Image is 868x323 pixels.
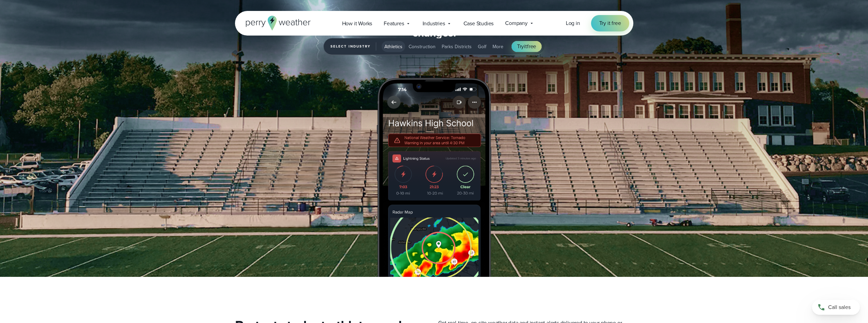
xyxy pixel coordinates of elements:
[406,41,438,52] button: Construction
[442,43,472,50] span: Parks Districts
[490,41,506,52] button: More
[330,42,376,51] span: Select Industry
[812,300,860,315] a: Call sales
[382,41,405,52] button: Athletics
[524,42,527,50] span: it
[336,16,378,30] a: How it Works
[566,19,580,27] a: Log in
[591,15,629,31] a: Try it free
[423,19,445,28] span: Industries
[342,19,372,28] span: How it Works
[505,19,528,27] span: Company
[384,43,402,50] span: Athletics
[492,43,503,50] span: More
[384,19,404,28] span: Features
[458,16,500,30] a: Case Studies
[475,41,489,52] button: Golf
[512,41,542,52] a: Tryitfree
[464,19,494,28] span: Case Studies
[828,303,851,311] span: Call sales
[439,41,474,52] button: Parks Districts
[478,43,486,50] span: Golf
[517,42,536,51] span: Try free
[409,43,436,50] span: Construction
[599,19,621,27] span: Try it free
